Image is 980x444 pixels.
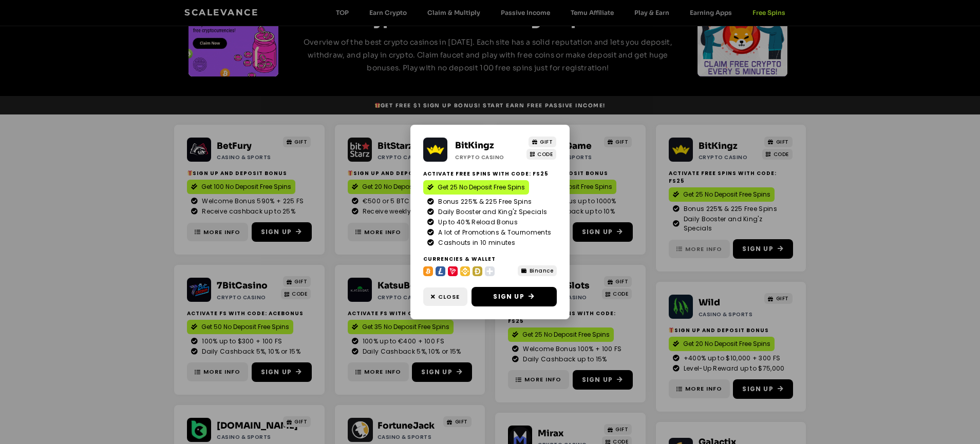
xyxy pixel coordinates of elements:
[530,267,554,275] span: Binance
[436,197,532,206] span: Bonus 225% & 225 Free Spins
[436,207,547,217] span: Daily Booster and King'z Specials
[455,153,520,161] h2: Crypto casino
[436,218,518,227] span: Up to 40% Reload Bonus
[438,293,460,301] span: Close
[436,238,515,247] span: Cashouts in 10 minutes
[526,149,557,160] a: CODE
[493,292,524,301] span: Sign Up
[423,287,467,306] a: Close
[540,138,553,146] span: GIFT
[518,265,557,276] a: Binance
[423,180,529,195] a: Get 25 No Deposit Free Spins
[436,228,551,237] span: A lot of Promotions & Tournoments
[537,150,553,158] span: CODE
[423,170,557,178] h2: Activate Free Spins with Code: FS25
[438,183,525,192] span: Get 25 No Deposit Free Spins
[455,140,494,151] a: BitKingz
[423,255,503,263] h2: Currencies & Wallet
[472,287,557,306] a: Sign Up
[529,137,557,147] a: GIFT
